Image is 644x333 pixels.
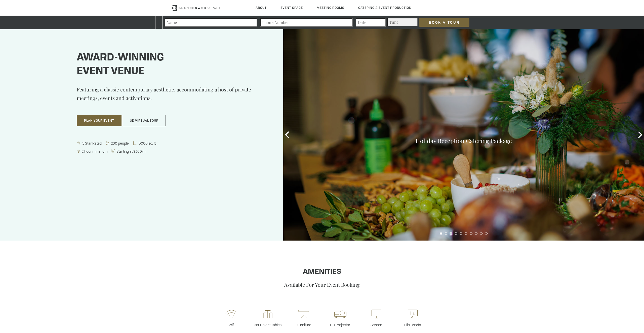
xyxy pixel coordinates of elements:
[419,18,469,27] input: Book a Tour
[138,141,158,146] span: 3000 sq. ft.
[110,141,130,146] span: 200 people
[77,85,258,110] p: Featuring a classic contemporary aesthetic, accommodating a host of private meetings, events and ...
[260,18,353,27] input: Phone Number
[81,141,103,146] span: 5 Star Rated
[213,322,250,327] p: Wifi
[81,149,109,154] span: 2 hour minimum
[394,322,431,327] p: Flip Charts
[171,281,473,288] p: Available For Your Event Booking
[358,322,394,327] p: Screen
[416,137,512,145] a: Holiday Reception Catering Package
[286,322,322,327] p: Furniture
[165,18,257,27] input: Name
[171,268,473,276] h1: Amenities
[123,115,166,126] button: 3D Virtual Tour
[356,18,386,27] input: Date
[77,51,258,78] h1: Award-winning event venue
[322,322,358,327] p: HD Projector
[250,322,286,327] p: Bar Height Tables
[77,115,122,126] button: Plan Your Event
[115,149,148,154] span: Starting at $300/hr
